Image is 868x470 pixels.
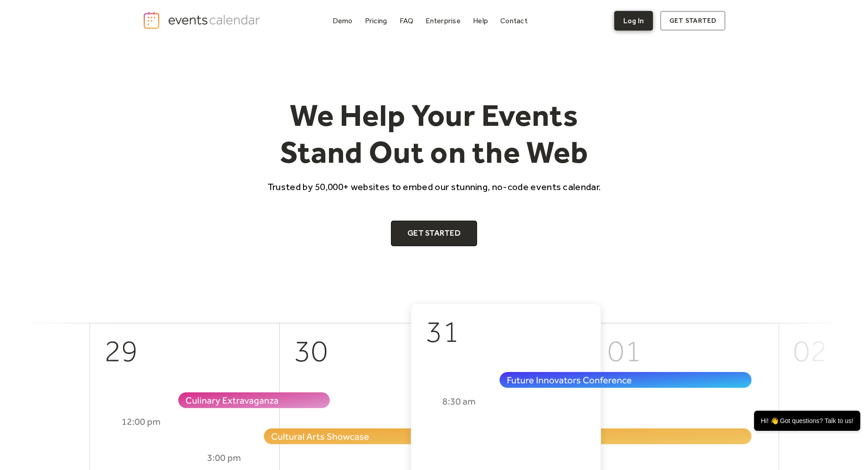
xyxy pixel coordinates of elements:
div: Pricing [365,18,387,23]
div: Contact [500,18,528,23]
a: get started [660,11,725,31]
a: Log In [614,11,653,31]
a: Contact [497,15,531,27]
div: Help [473,18,488,23]
a: Pricing [361,15,391,27]
div: FAQ [400,18,414,23]
div: Enterprise [426,18,460,23]
a: Help [469,15,492,27]
a: Get Started [391,221,477,246]
a: Demo [329,15,356,27]
p: Trusted by 50,000+ websites to embed our stunning, no-code events calendar. [259,180,609,193]
div: Demo [333,18,353,23]
a: Enterprise [422,15,464,27]
a: FAQ [396,15,417,27]
h1: We Help Your Events Stand Out on the Web [259,97,609,171]
a: home [143,11,263,30]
